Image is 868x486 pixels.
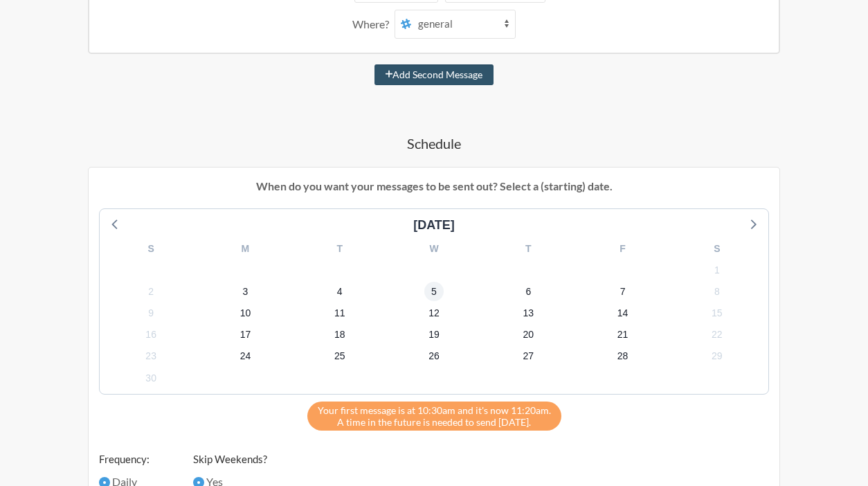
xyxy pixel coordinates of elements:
span: Monday, December 1, 2025 [707,260,727,280]
span: Tuesday, December 9, 2025 [141,304,161,323]
span: Wednesday, December 3, 2025 [235,282,255,301]
div: A time in the future is needed to send [DATE]. [307,402,561,431]
span: Wednesday, December 17, 2025 [235,325,255,345]
span: Tuesday, December 2, 2025 [141,282,161,301]
span: Tuesday, December 30, 2025 [141,368,161,388]
h4: Schedule [42,134,826,153]
span: Monday, December 29, 2025 [707,347,727,366]
div: W [387,238,481,260]
p: When do you want your messages to be sent out? Select a (starting) date. [99,178,769,195]
div: S [104,238,198,260]
div: F [575,238,669,260]
span: Monday, December 15, 2025 [707,304,727,323]
span: Sunday, December 28, 2025 [613,347,633,366]
span: Monday, December 22, 2025 [707,325,727,345]
span: Sunday, December 7, 2025 [613,282,633,301]
span: Monday, December 8, 2025 [707,282,727,301]
span: Tuesday, December 16, 2025 [141,325,161,345]
span: Sunday, December 14, 2025 [613,304,633,323]
span: Saturday, December 20, 2025 [518,325,538,345]
span: Saturday, December 6, 2025 [518,282,538,301]
span: Sunday, December 21, 2025 [613,325,633,345]
span: Friday, December 26, 2025 [424,347,444,366]
div: T [481,238,575,260]
div: M [198,238,292,260]
div: S [670,238,764,260]
button: Add Second Message [374,64,494,85]
span: Friday, December 5, 2025 [424,282,444,301]
span: Thursday, December 11, 2025 [330,304,350,323]
span: Your first message is at 10:30am and it's now 11:20am. [318,404,551,416]
span: Wednesday, December 24, 2025 [235,347,255,366]
span: Thursday, December 18, 2025 [330,325,350,345]
div: Where? [352,10,395,39]
span: Thursday, December 25, 2025 [330,347,350,366]
div: T [293,238,387,260]
div: [DATE] [408,216,460,235]
span: Friday, December 19, 2025 [424,325,444,345]
span: Saturday, December 13, 2025 [518,304,538,323]
label: Skip Weekends? [193,451,267,467]
span: Tuesday, December 23, 2025 [141,347,161,366]
span: Thursday, December 4, 2025 [330,282,350,301]
span: Wednesday, December 10, 2025 [235,304,255,323]
label: Frequency: [99,451,165,467]
span: Saturday, December 27, 2025 [518,347,538,366]
span: Friday, December 12, 2025 [424,304,444,323]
